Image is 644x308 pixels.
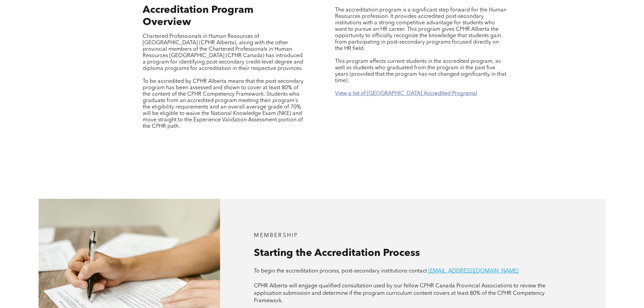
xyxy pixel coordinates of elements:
span: Accreditation Program Overview [143,5,254,27]
span: Starting the Accreditation Process [254,248,420,258]
span: This program affects current students in the accredited program, as well as students who graduate... [335,59,506,84]
a: [EMAIL_ADDRESS][DOMAIN_NAME] [428,268,519,274]
span: The accreditation program is a significant step forward for the Human Resources profession. It pr... [335,7,506,51]
a: View a list of [GEOGRAPHIC_DATA] Accredited Programs! [335,91,477,96]
span: Chartered Professionals in Human Resources of [GEOGRAPHIC_DATA] (CPHR Alberta), along with the ot... [143,34,303,71]
span: MEMBERSHIP [254,233,298,238]
span: To begin the accreditation process, post-secondary institutions contact [254,268,427,274]
span: To be accredited by CPHR Alberta means that the post-secondary program has been assessed and show... [143,79,304,129]
span: CPHR Alberta will engage qualified consultation used by our fellow CPHR Canada Provincial Associa... [254,283,545,304]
